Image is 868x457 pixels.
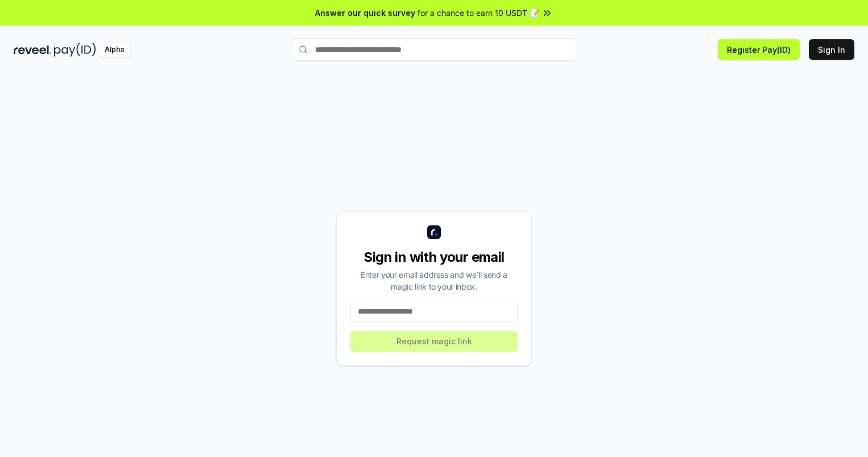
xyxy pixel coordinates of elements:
button: Register Pay(ID) [718,39,800,60]
img: reveel_dark [14,43,52,57]
span: Answer our quick survey [315,7,415,19]
img: pay_id [54,43,96,57]
div: Sign in with your email [350,248,518,266]
span: for a chance to earn 10 USDT 📝 [418,7,539,19]
div: Alpha [98,43,130,57]
img: logo_small [427,225,441,239]
button: Sign In [809,39,854,60]
div: Enter your email address and we’ll send a magic link to your inbox. [350,269,518,293]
